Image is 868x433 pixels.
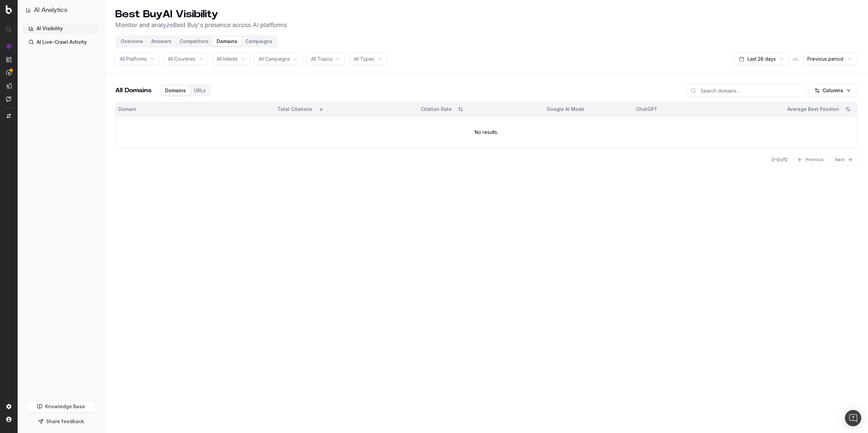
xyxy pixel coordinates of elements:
h2: All Domains [115,86,152,95]
img: Botify logo [6,5,12,14]
div: Average Best Position [663,106,839,113]
button: Campaigns [241,37,276,46]
button: Columns [809,84,857,97]
button: Answers [147,37,176,46]
div: Citation Rate [333,106,452,113]
button: Sort [842,103,854,115]
button: Share feedback [26,415,96,428]
img: Setting [6,404,12,409]
button: AI Analytics [26,5,96,15]
p: Monitor and analyze Best Buy 's presence across AI platforms [115,20,287,30]
a: Knowledge Base [26,400,96,413]
img: My account [6,417,12,422]
img: Activation [6,70,12,76]
td: No results. [116,116,857,149]
h1: Best Buy AI Visibility [115,8,287,20]
img: Assist [6,96,12,102]
span: All Countries [168,56,196,62]
button: Competitors [176,37,213,46]
img: Switch project [7,114,11,118]
img: Studio [6,83,12,88]
img: Intelligence [6,57,12,62]
div: Domain [118,106,177,113]
button: Overview [117,37,147,46]
span: All Platforms [120,56,147,62]
button: Sort [454,103,467,115]
span: All Intents [217,56,238,62]
span: All Topics [311,56,333,62]
img: Analytics [6,44,12,49]
div: Open Intercom Messenger [845,410,861,426]
div: 0 – 0 of 0 [771,156,790,163]
div: ChatGPT [590,106,657,113]
h1: AI Analytics [34,5,67,15]
div: Google AI Mode [472,106,585,113]
button: Domains [161,86,190,95]
input: Search domains... [687,84,806,97]
button: Domains [213,37,241,46]
div: Total Citations [182,106,312,113]
span: vs. [793,56,799,62]
a: AI Visibility [23,23,99,34]
button: URLs [190,86,210,95]
button: Sort [315,103,327,115]
a: AI Live-Crawl Activity [23,37,99,47]
span: All Campaigns [259,56,290,62]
